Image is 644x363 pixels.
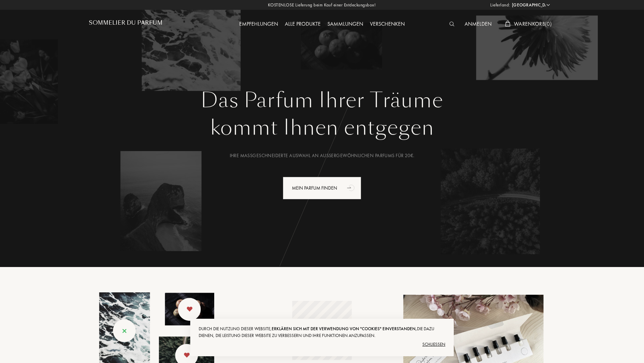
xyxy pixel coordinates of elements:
div: Schließen [199,339,445,350]
a: Mein Parfum findenanimation [278,177,366,199]
div: kommt Ihnen entgegen [94,113,550,143]
a: Sommelier du Parfum [89,20,163,29]
img: cart_white.svg [505,21,511,27]
div: Empfehlungen [236,20,281,29]
a: Empfehlungen [236,20,281,27]
h1: Sommelier du Parfum [89,20,163,26]
span: Warenkorb ( 0 ) [514,20,552,27]
div: Alle Produkte [281,20,324,29]
div: Durch die Nutzung dieser Website, die dazu dienen, die Leistung dieser Website zu verbessern und ... [199,325,445,339]
a: Alle Produkte [281,20,324,27]
span: erklären sich mit der Verwendung von "Cookies" einverstanden, [272,326,417,332]
h1: Das Parfum Ihrer Träume [94,88,550,113]
a: Sammlungen [324,20,367,27]
div: Mein Parfum finden [283,177,361,199]
a: Anmelden [461,20,495,27]
img: search_icn_white.svg [449,22,454,26]
span: Lieferland: [490,2,510,8]
div: animation [345,181,358,194]
div: Anmelden [461,20,495,29]
div: Verschenken [367,20,408,29]
div: Ihre maßgeschneiderte Auswahl an außergewöhnlichen Parfums für 20€. [94,152,550,159]
a: Verschenken [367,20,408,27]
div: Sammlungen [324,20,367,29]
